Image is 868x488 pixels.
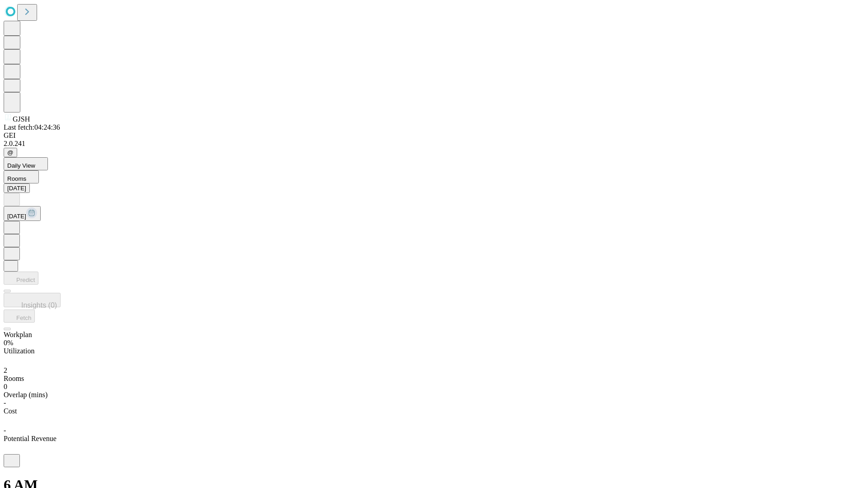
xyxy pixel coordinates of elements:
span: Potential Revenue [4,435,57,442]
span: Rooms [7,175,26,182]
span: GJSH [13,115,30,123]
button: Rooms [4,170,39,183]
span: Insights (0) [21,301,57,309]
span: - [4,399,6,407]
span: Workplan [4,331,32,338]
span: 0 [4,383,7,390]
span: Last fetch: 04:24:36 [4,123,60,131]
button: [DATE] [4,183,30,193]
span: Utilization [4,347,34,355]
span: Cost [4,407,17,415]
div: 2.0.241 [4,140,864,148]
span: Rooms [4,375,24,382]
div: GEI [4,131,864,140]
button: Fetch [4,310,35,323]
button: Insights (0) [4,293,61,307]
span: 2 [4,366,7,374]
span: 0% [4,339,13,347]
span: Daily View [7,162,35,169]
span: [DATE] [7,213,26,220]
button: [DATE] [4,206,41,221]
span: @ [7,149,14,156]
span: Overlap (mins) [4,391,47,399]
span: - [4,427,6,434]
button: Predict [4,272,38,285]
button: @ [4,148,17,157]
button: Daily View [4,157,48,170]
